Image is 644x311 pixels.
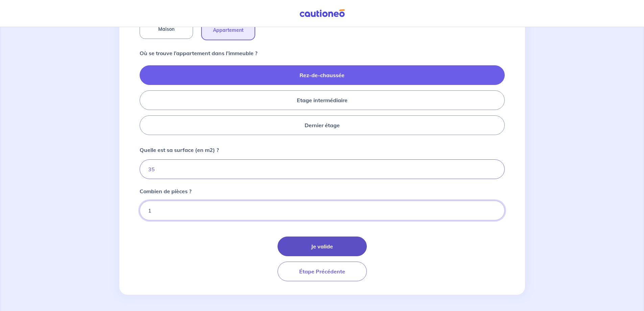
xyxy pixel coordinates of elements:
img: Cautioneo [297,9,348,18]
input: Ex: 1 [140,201,505,220]
button: Étape Précédente [278,262,367,281]
p: Où se trouve l’appartement dans l’immeuble ? [140,49,257,57]
p: Combien de pièces ? [140,187,191,195]
label: Etage intermédiaire [140,90,505,110]
label: Dernier étage [140,115,505,135]
input: Ex : 67 [140,159,505,179]
p: Quelle est sa surface (en m2) ? [140,146,219,154]
span: Appartement [213,26,243,34]
button: Je valide [278,237,367,256]
label: Rez-de-chaussée [140,65,505,85]
span: Maison [158,25,174,33]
